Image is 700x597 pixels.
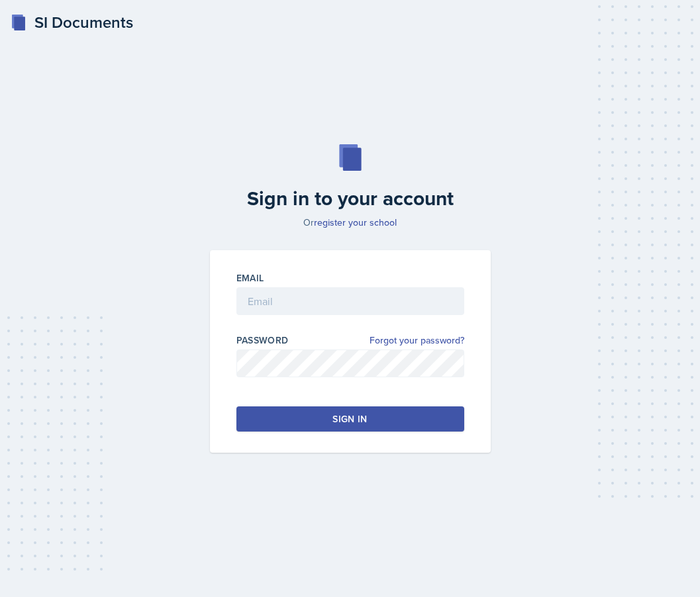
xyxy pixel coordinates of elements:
label: Email [236,271,264,285]
input: Email [236,287,464,315]
label: Password [236,334,289,347]
p: Or [202,216,499,229]
a: register your school [314,216,397,229]
div: Sign in [332,412,367,426]
h2: Sign in to your account [202,187,499,210]
a: Forgot your password? [370,334,464,347]
a: SI Documents [11,11,133,34]
button: Sign in [236,406,464,432]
